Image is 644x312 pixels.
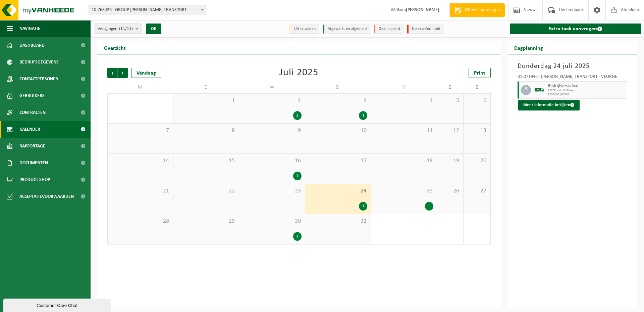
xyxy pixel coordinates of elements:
span: 27 [467,187,487,195]
span: 10-763426 - GROUP MATTHEEUWS ERIC TRANSPORT [89,5,206,15]
span: 28 [111,218,170,225]
span: 13 [467,127,487,134]
span: 11 [374,127,433,134]
span: 29 [177,218,236,225]
a: Extra taak aanvragen [510,24,642,34]
span: 6 [467,97,487,104]
iframe: chat widget [3,297,112,312]
span: 16 [243,157,302,165]
td: V [371,81,437,93]
div: 1 [359,202,367,211]
button: OK [146,24,161,34]
span: Vestigingen [98,24,133,34]
span: Acceptatievoorwaarden [19,188,74,205]
span: 24 [309,187,368,195]
span: 18 [374,157,433,165]
span: 8 [177,127,236,134]
span: 9 [243,127,302,134]
span: Product Shop [19,171,50,188]
td: Z [464,81,490,93]
span: Kalender [19,121,40,138]
span: 26 [440,187,460,195]
span: Gebruikers [19,87,45,104]
span: Bedrijfsgegevens [19,54,59,71]
div: 01-071946 - [PERSON_NAME] TRANSPORT - VEURNE [518,75,628,81]
td: M [107,81,173,93]
button: Meer informatie bekijken [518,100,580,110]
li: Geannuleerd [374,25,404,34]
span: 3 [309,97,368,104]
span: 2 [243,97,302,104]
span: Offerte aanvragen [463,7,501,13]
a: Print [469,68,491,78]
h2: Dagplanning [507,41,550,54]
span: 5 [440,97,460,104]
span: SELFD - Multi Stream [548,89,626,93]
li: Afgewerkt en afgemeld [323,25,370,34]
span: 30 [243,218,302,225]
strong: [PERSON_NAME] [406,7,439,12]
span: Rapportage [19,138,45,154]
span: 12 [440,127,460,134]
span: 23 [243,187,302,195]
td: Z [437,81,464,93]
h3: Donderdag 24 juli 2025 [518,61,628,71]
span: Vorige [107,68,117,78]
button: Vestigingen(11/11) [94,24,142,34]
span: 14 [111,157,170,165]
span: 21 [111,187,170,195]
span: Documenten [19,154,48,171]
div: 1 [359,111,367,120]
span: 17 [309,157,368,165]
span: Print [474,71,485,76]
div: 1 [293,172,302,180]
div: 1 [293,111,302,120]
li: Uit te voeren [289,25,319,34]
span: Contracten [19,104,46,121]
span: Navigatie [19,20,40,37]
count: (11/11) [119,27,133,31]
div: 1 [425,202,433,211]
span: 4 [374,97,433,104]
span: Contactpersonen [19,71,58,87]
span: 19 [440,157,460,165]
span: 15 [177,157,236,165]
div: Juli 2025 [279,68,318,78]
div: 1 [293,232,302,241]
span: 10-763426 - GROUP MATTHEEUWS ERIC TRANSPORT [89,5,206,15]
span: 1 [177,97,236,104]
span: 22 [177,187,236,195]
span: T250002195702 [548,93,626,97]
span: Volgende [118,68,128,78]
td: D [173,81,239,93]
span: Bedrijfsrestafval [548,83,626,89]
a: Offerte aanvragen [449,3,505,17]
img: BL-SO-LV [534,85,544,95]
td: W [239,81,305,93]
span: 10 [309,127,368,134]
span: Dashboard [19,37,45,54]
td: D [305,81,371,93]
h2: Overzicht [97,41,132,54]
div: Vandaag [131,68,161,78]
span: 7 [111,127,170,134]
span: 20 [467,157,487,165]
span: 25 [374,187,433,195]
li: Non-conformiteit [407,25,444,34]
span: 31 [309,218,368,225]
